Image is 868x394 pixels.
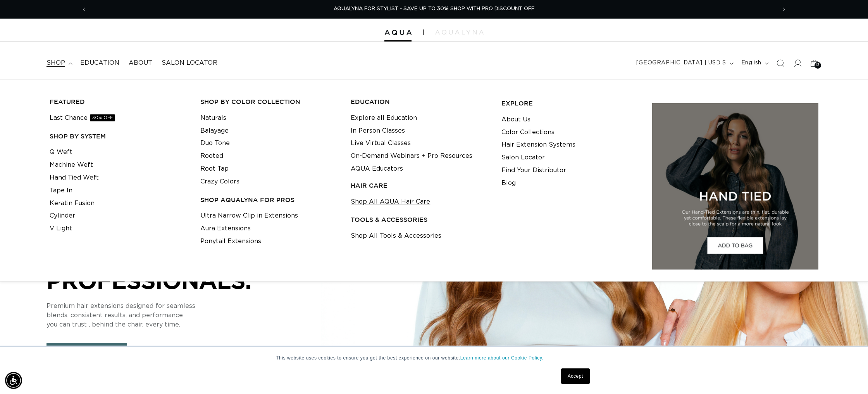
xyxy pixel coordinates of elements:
[46,186,279,294] p: BUILT FOR PERFORMANCE. TRUSTED BY PROFESSIONALS.
[50,146,72,159] a: Q Weft
[351,195,430,208] a: Shop All AQUA Hair Care
[200,235,261,248] a: Ponytail Extensions
[76,2,93,17] button: Previous announcement
[772,55,789,72] summary: Search
[124,54,157,72] a: About
[46,59,65,67] span: shop
[351,124,405,137] a: In Person Classes
[501,113,530,126] a: About Us
[129,59,152,67] span: About
[816,62,820,69] span: 13
[276,354,592,361] p: This website uses cookies to ensure you get the best experience on our website.
[46,311,279,320] p: blends, consistent results, and performance
[460,355,544,361] a: Learn more about our Cookie Policy.
[384,30,412,35] img: Aqua Hair Extensions
[50,222,72,235] a: V Light
[334,6,534,11] span: AQUALYNA FOR STYLIST - SAVE UP TO 30% SHOP WITH PRO DISCOUNT OFF
[501,138,575,151] a: Hair Extension Systems
[50,159,93,171] a: Machine Weft
[351,112,417,124] a: Explore all Education
[435,30,484,35] img: aqualyna.com
[50,184,72,197] a: Tape In
[351,181,489,190] h3: HAIR CARE
[741,59,761,67] span: English
[46,343,127,361] a: SEE OUR SYSTEMS
[501,99,640,107] h3: EXPLORE
[46,301,279,311] p: Premium hair extensions designed for seamless
[501,151,545,164] a: Salon Locator
[42,54,76,72] summary: shop
[200,98,339,106] h3: Shop by Color Collection
[50,112,115,124] a: Last Chance30% OFF
[200,124,229,137] a: Balayage
[351,137,411,150] a: Live Virtual Classes
[561,368,590,384] a: Accept
[200,162,229,175] a: Root Tap
[46,320,279,329] p: you can trust , behind the chair, every time.
[200,222,251,235] a: Aura Extensions
[50,197,95,210] a: Keratin Fusion
[50,209,75,222] a: Cylinder
[351,150,472,162] a: On-Demand Webinars + Pro Resources
[351,162,403,175] a: AQUA Educators
[50,171,99,184] a: Hand Tied Weft
[76,54,124,72] a: Education
[632,56,737,71] button: [GEOGRAPHIC_DATA] | USD $
[50,98,188,106] h3: FEATURED
[157,54,222,72] a: Salon Locator
[737,56,772,71] button: English
[200,137,230,150] a: Duo Tone
[501,126,555,139] a: Color Collections
[200,175,239,188] a: Crazy Colors
[501,164,566,177] a: Find Your Distributor
[162,59,217,67] span: Salon Locator
[351,216,489,224] h3: TOOLS & ACCESSORIES
[636,59,726,67] span: [GEOGRAPHIC_DATA] | USD $
[50,132,188,140] h3: SHOP BY SYSTEM
[200,196,339,204] h3: Shop AquaLyna for Pros
[351,230,441,242] a: Shop All Tools & Accessories
[200,112,226,124] a: Naturals
[351,98,489,106] h3: EDUCATION
[775,2,792,17] button: Next announcement
[90,114,115,121] span: 30% OFF
[5,372,22,389] div: Accessibility Menu
[200,150,223,162] a: Rooted
[80,59,119,67] span: Education
[501,177,516,190] a: Blog
[200,209,298,222] a: Ultra Narrow Clip in Extensions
